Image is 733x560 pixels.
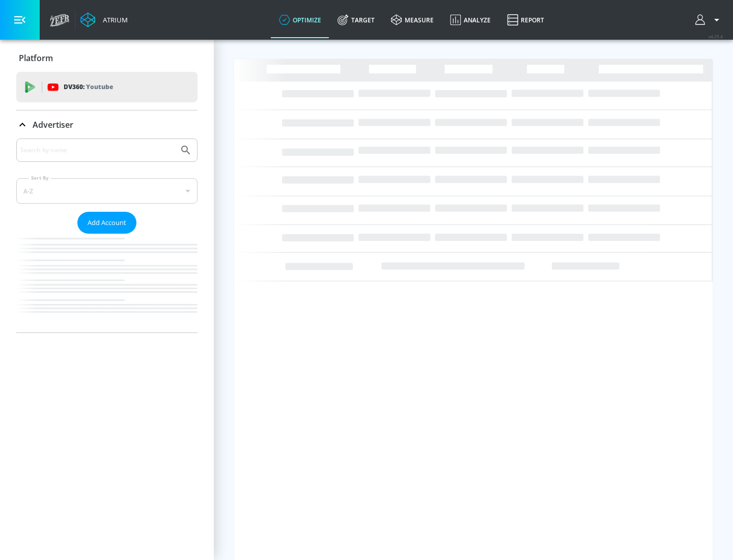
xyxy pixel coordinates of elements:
div: Advertiser [16,138,198,332]
a: Atrium [80,12,128,27]
input: Search by name [20,144,175,157]
p: Youtube [86,81,113,92]
div: Platform [16,44,198,72]
nav: list of Advertiser [16,234,198,332]
div: Advertiser [16,110,198,139]
a: Target [329,2,383,38]
label: Sort By [29,175,51,181]
div: Atrium [99,15,128,24]
a: Report [499,2,552,38]
a: optimize [271,2,329,38]
a: Analyze [442,2,499,38]
p: DV360: [64,81,113,93]
a: measure [383,2,442,38]
span: Add Account [88,217,126,229]
span: v 4.25.4 [709,34,723,39]
div: A-Z [16,178,198,204]
p: Advertiser [33,119,73,130]
p: Platform [19,52,53,64]
div: DV360: Youtube [16,72,198,102]
button: Add Account [77,212,136,234]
